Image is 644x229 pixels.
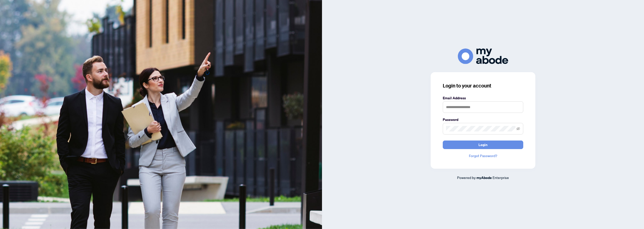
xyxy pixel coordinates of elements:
[443,117,523,122] label: Password
[458,49,508,64] img: ma-logo
[516,127,520,130] span: eye-invisible
[493,175,509,180] span: Enterprise
[476,175,492,180] a: myAbode
[457,175,476,180] span: Powered by
[443,153,523,159] a: Forgot Password?
[443,95,523,101] label: Email Address
[443,82,523,89] h3: Login to your account
[478,141,488,149] span: Login
[443,141,523,149] button: Login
